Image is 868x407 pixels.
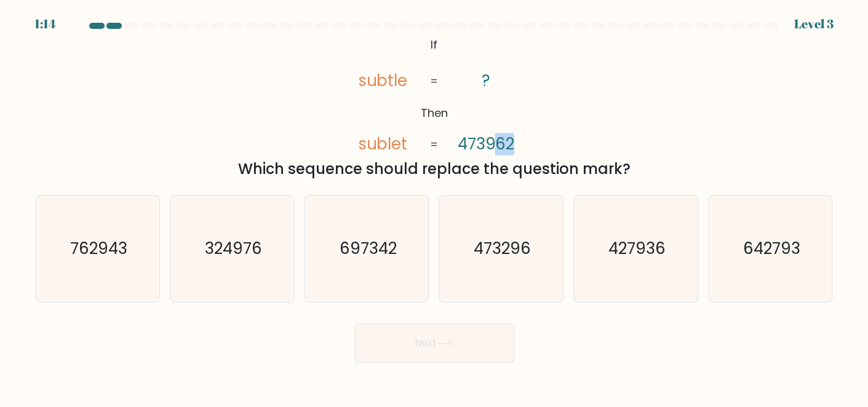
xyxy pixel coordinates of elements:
[335,34,533,156] svg: @import url('[URL][DOMAIN_NAME]);
[457,133,514,155] tspan: 473962
[420,105,447,121] tspan: Then
[474,237,531,259] text: 473296
[70,237,127,259] text: 762943
[43,158,826,180] div: Which sequence should replace the question mark?
[431,37,437,52] tspan: If
[430,136,438,151] tspan: =
[34,15,56,33] div: 1:14
[205,237,262,259] text: 324976
[481,69,490,92] tspan: ?
[794,15,834,33] div: Level 3
[430,73,438,88] tspan: =
[354,323,514,363] button: Next
[743,237,800,259] text: 642793
[358,69,407,92] tspan: subtle
[358,133,407,155] tspan: sublet
[339,237,396,259] text: 697342
[608,237,666,259] text: 427936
